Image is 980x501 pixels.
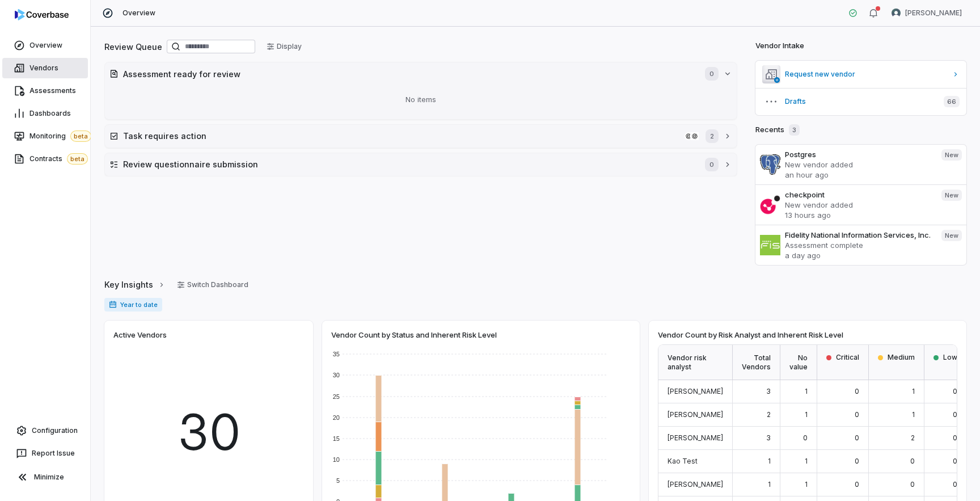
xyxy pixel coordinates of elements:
[333,393,340,400] text: 25
[953,457,957,465] span: 0
[123,68,694,80] h2: Assessment ready for review
[910,480,915,489] span: 0
[668,387,723,395] span: [PERSON_NAME]
[855,433,859,442] span: 0
[755,145,966,184] a: PostgresNew vendor addedan hour agoNew
[855,410,859,419] span: 0
[705,158,719,171] span: 0
[333,351,340,357] text: 35
[123,130,680,142] h2: Task requires action
[805,410,808,419] span: 1
[658,330,843,340] span: Vendor Count by Risk Analyst and Inherent Risk Level
[785,70,947,79] span: Request new vendor
[789,124,800,136] span: 3
[104,273,166,297] a: Key Insights
[333,414,340,421] text: 20
[944,96,960,107] span: 66
[29,64,58,73] span: Vendors
[15,9,69,20] img: logo-D7KZi-bG.svg
[29,130,91,142] span: Monitoring
[953,433,957,442] span: 0
[5,420,86,441] a: Configuration
[755,88,966,115] button: Drafts66
[785,200,932,210] p: New vendor added
[260,38,309,55] button: Display
[2,81,88,101] a: Assessments
[785,170,932,180] p: an hour ago
[805,480,808,489] span: 1
[105,153,737,176] button: Review questionnaire submission0
[70,130,91,142] span: beta
[67,153,88,165] span: beta
[29,86,76,95] span: Assessments
[706,129,719,143] span: 2
[785,210,932,220] p: 13 hours ago
[785,240,932,250] p: Assessment complete
[109,85,732,115] div: No items
[855,457,859,465] span: 0
[34,473,64,482] span: Minimize
[912,387,915,395] span: 1
[805,387,808,395] span: 1
[5,466,86,489] button: Minimize
[905,9,962,18] span: [PERSON_NAME]
[767,410,771,419] span: 2
[170,276,255,293] button: Switch Dashboard
[2,58,88,78] a: Vendors
[953,410,957,419] span: 0
[104,298,162,311] span: Year to date
[855,387,859,395] span: 0
[755,61,966,88] a: Request new vendor
[733,345,780,380] div: Total Vendors
[2,103,88,124] a: Dashboards
[113,330,167,340] span: Active Vendors
[29,41,62,50] span: Overview
[333,372,340,378] text: 30
[755,225,966,265] a: Fidelity National Information Services, Inc.Assessment completea day agoNew
[892,9,901,18] img: Zi Chong Kao avatar
[333,456,340,463] text: 10
[331,330,497,340] span: Vendor Count by Status and Inherent Risk Level
[755,184,966,225] a: checkpointNew vendor added13 hours agoNew
[668,480,723,489] span: [PERSON_NAME]
[755,124,800,136] h2: Recents
[768,457,771,465] span: 1
[178,395,240,469] span: 30
[910,457,915,465] span: 0
[785,149,932,159] h3: Postgres
[888,353,915,362] span: Medium
[755,40,804,52] h2: Vendor Intake
[705,67,719,81] span: 0
[122,9,155,18] span: Overview
[941,149,962,161] span: New
[855,480,859,489] span: 0
[785,230,932,240] h3: Fidelity National Information Services, Inc.
[105,125,737,148] button: Task requires actionopenai.comopenai.com2
[766,387,771,395] span: 3
[785,159,932,170] p: New vendor added
[780,345,817,380] div: No value
[836,353,859,362] span: Critical
[785,250,932,260] p: a day ago
[32,449,75,458] span: Report Issue
[668,457,698,465] span: Kao Test
[668,410,723,419] span: [PERSON_NAME]
[5,443,86,464] button: Report Issue
[29,109,71,118] span: Dashboards
[768,480,771,489] span: 1
[805,457,808,465] span: 1
[2,149,88,169] a: Contractsbeta
[2,126,88,146] a: Monitoringbeta
[953,480,957,489] span: 0
[2,35,88,56] a: Overview
[943,353,957,362] span: Low
[668,433,723,442] span: [PERSON_NAME]
[785,97,935,106] span: Drafts
[104,41,162,53] h2: Review Queue
[109,301,117,309] svg: Date range for report
[953,387,957,395] span: 0
[941,230,962,241] span: New
[104,279,153,291] span: Key Insights
[911,433,915,442] span: 2
[336,477,340,484] text: 5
